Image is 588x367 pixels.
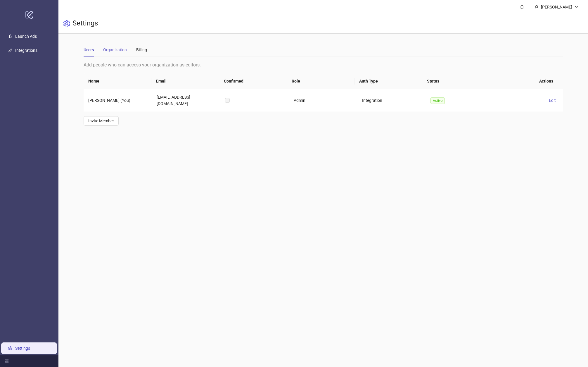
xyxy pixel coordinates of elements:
th: Email [151,73,219,89]
span: bell [520,5,524,9]
div: Add people who can access your organization as editors. [84,61,563,68]
button: Invite Member [84,116,119,126]
th: Confirmed [219,73,287,89]
th: Auth Type [354,73,422,89]
span: menu-fold [5,359,9,363]
td: [PERSON_NAME] (You) [84,89,152,112]
a: Settings [15,346,30,351]
td: Admin [289,89,357,112]
div: Billing [136,47,147,53]
span: Invite Member [88,119,114,123]
th: Status [422,73,490,89]
th: Role [287,73,355,89]
h3: Settings [72,19,98,29]
td: Integration [357,89,426,112]
span: user [535,5,539,9]
div: Organization [103,47,127,53]
button: Edit [547,97,558,104]
div: [PERSON_NAME] [539,4,575,10]
a: Launch Ads [15,34,37,39]
th: Actions [490,73,558,89]
a: Integrations [15,48,37,53]
span: down [575,5,579,9]
td: [EMAIL_ADDRESS][DOMAIN_NAME] [152,89,220,112]
span: Active [430,97,445,104]
span: Edit [549,98,556,103]
div: Users [84,47,94,53]
th: Name [84,73,151,89]
span: setting [63,20,70,27]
